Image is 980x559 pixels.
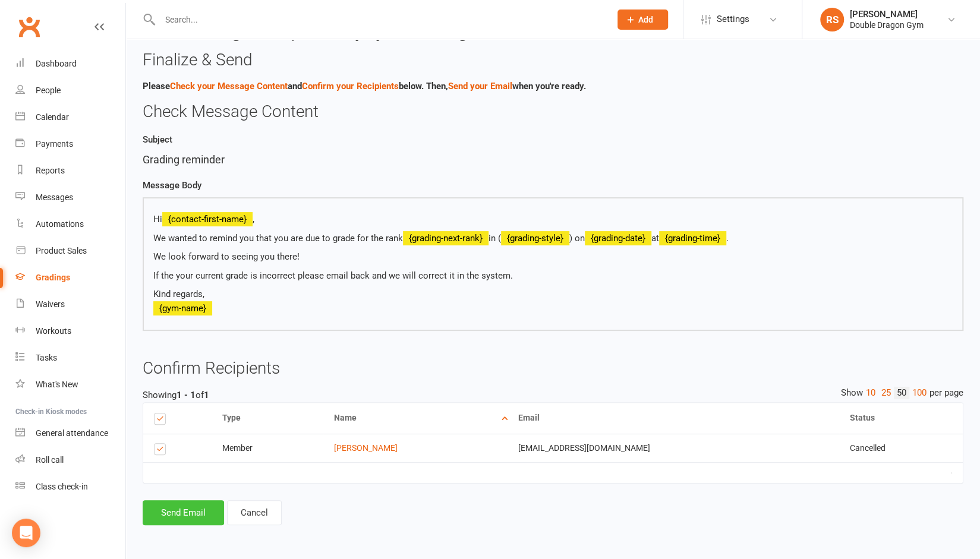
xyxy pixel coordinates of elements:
h3: Check Message Content [143,103,963,121]
a: Calendar [15,104,125,131]
p: Kind regards, [153,287,953,315]
span: Add [638,15,653,24]
div: Calendar [36,112,69,122]
a: Tasks [15,345,125,371]
a: What's New [15,371,125,398]
p: We wanted to remind you that you are due to grade for the rank in ( ) on at . [153,231,953,245]
div: What's New [36,380,78,389]
div: Payments [36,139,73,149]
a: Confirm your Recipients [302,81,399,91]
div: Waivers [36,299,65,309]
p: Hi , [153,212,953,226]
div: Gradings [36,273,70,282]
div: Dashboard [36,59,77,68]
button: Add [617,10,668,30]
a: [PERSON_NAME] [334,443,398,453]
span: [EMAIL_ADDRESS][DOMAIN_NAME] [518,443,650,453]
div: Workouts [36,326,71,336]
a: 25 [878,387,894,399]
a: Reports [15,157,125,184]
a: Workouts [15,318,125,345]
div: Tasks [36,353,57,362]
a: 10 [863,387,878,399]
div: Class check-in [36,482,88,491]
a: Send your Email [448,81,512,91]
th: Email [508,403,839,433]
div: Reports [36,166,65,175]
a: General attendance kiosk mode [15,420,125,447]
div: RS [820,8,844,31]
th: Name [323,403,508,433]
div: Open Intercom Messenger [12,519,40,547]
td: Member [212,434,323,462]
div: General attendance [36,428,108,438]
div: Automations [36,219,84,229]
h3: Finalize & Send [143,51,963,70]
a: Messages [15,184,125,211]
a: Check your Message Content [170,81,288,91]
div: Showing of [143,388,963,402]
p: If the your current grade is incorrect please email back and we will correct it in the system. [153,269,953,283]
a: Clubworx [14,12,44,42]
div: Product Sales [36,246,87,255]
div: [PERSON_NAME] [850,9,924,20]
th: Type [212,403,323,433]
span: Settings [717,6,749,33]
p: Please and below. Then, when you're ready. [143,79,963,93]
a: Product Sales [15,238,125,264]
strong: 1 [204,390,209,400]
a: Roll call [15,447,125,473]
a: Class kiosk mode [15,473,125,500]
a: Payments [15,131,125,157]
p: We look forward to seeing you there! [153,250,953,264]
div: Grading reminder [143,151,963,169]
td: Cancelled [839,434,963,462]
th: Status [839,403,963,433]
input: Search... [156,11,602,28]
div: Messages [36,192,73,202]
strong: 1 - 1 [177,390,196,400]
label: Subject [143,132,232,147]
div: Double Dragon Gym [850,20,924,30]
button: Send Email [143,500,224,525]
a: 100 [909,387,929,399]
h3: Confirm Recipients [143,359,963,378]
a: 50 [894,387,909,399]
a: Dashboard [15,50,125,77]
a: Gradings [15,264,125,291]
div: Roll call [36,455,64,465]
div: Show per page [841,387,963,399]
label: Message Body [143,178,201,192]
button: Cancel [227,500,282,525]
a: Automations [15,211,125,238]
div: People [36,86,61,95]
a: People [15,77,125,104]
a: Waivers [15,291,125,318]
